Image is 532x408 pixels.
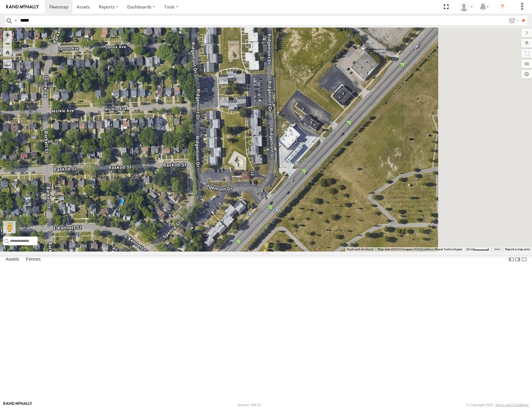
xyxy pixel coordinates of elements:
img: rand-logo.svg [6,5,39,9]
button: Zoom out [3,39,12,48]
label: Dock Summary Table to the Left [508,255,514,264]
button: Map Scale: 20 m per 46 pixels [464,247,491,252]
label: Measure [3,59,12,68]
div: Version: 305.01 [238,403,261,407]
label: Search Filter Options [506,16,520,25]
i: ? [497,2,507,12]
button: Keyboard shortcuts [347,247,374,252]
div: Miky Transport [457,2,475,12]
button: Zoom Home [3,48,12,56]
label: Dock Summary Table to the Right [514,255,521,264]
label: Fences [23,255,44,264]
span: 20 m [466,247,473,251]
a: Terms and Conditions [495,403,529,407]
div: © Copyright 2025 - [466,403,529,407]
a: Terms [494,248,500,251]
a: Visit our Website [3,402,32,408]
a: Report a map error [505,247,530,251]
label: Assets [3,255,22,264]
label: Map Settings [521,70,532,79]
button: Drag Pegman onto the map to open Street View [3,221,16,233]
span: Map data ©2025 Imagery ©2025 Airbus, Maxar Technologies [378,247,462,251]
label: Hide Summary Table [521,255,527,264]
button: Zoom in [3,31,12,39]
label: Search Query [13,16,18,25]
